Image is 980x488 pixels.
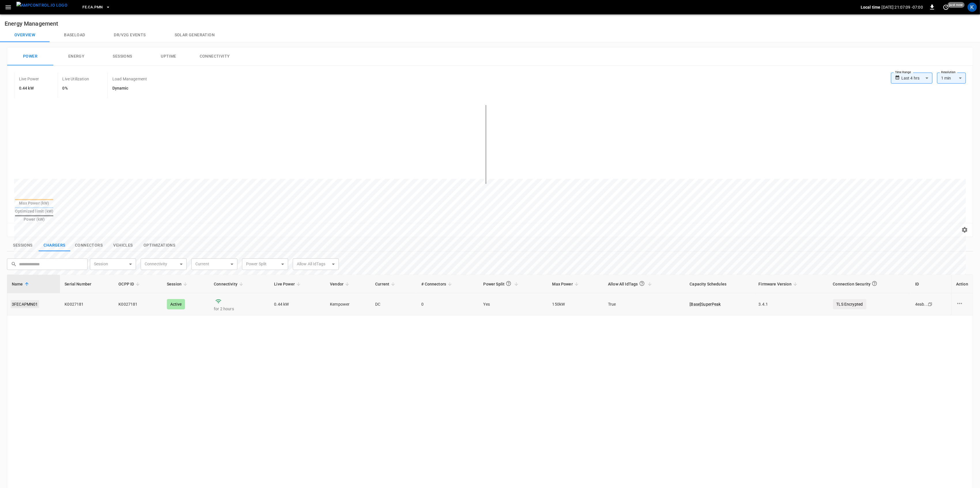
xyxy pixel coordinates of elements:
div: 1 min [937,73,966,84]
div: Connection Security [833,278,879,290]
span: OCPP ID [118,281,141,287]
p: Local time [861,4,881,10]
button: show latest charge points [39,239,70,251]
button: Solar generation [160,28,229,42]
button: Connectivity [192,47,238,66]
button: FE.CA.PMN [80,2,112,13]
button: show latest optimizations [139,239,180,251]
button: Baseload [50,28,99,42]
button: Power [7,47,53,66]
img: ampcontrol.io logo [16,2,67,9]
span: FE.CA.PMN [82,4,103,11]
span: Power Split [484,278,520,290]
p: [DATE] 21:07:09 -07:00 [882,4,923,10]
th: Capacity Schedules [685,275,754,293]
button: show latest connectors [70,239,107,251]
button: Dr/V2G events [99,28,160,42]
span: Firmware Version [759,281,799,287]
label: Time Range [895,70,911,75]
label: Resolution [941,70,956,75]
button: Sessions [99,47,146,66]
span: Connectivity [214,281,245,287]
span: just now [948,2,965,8]
th: Action [951,275,973,293]
th: ID [911,275,951,293]
h6: Dynamic [112,85,147,92]
button: show latest vehicles [107,239,139,251]
div: profile-icon [968,3,977,12]
a: 3FECAPMN01 [11,300,39,308]
p: Live Utilization [63,76,89,82]
div: charge point options [956,300,968,309]
th: Serial Number [60,275,114,293]
p: Load Management [112,76,147,82]
span: Vendor [330,281,351,287]
span: Name [12,281,31,287]
button: set refresh interval [941,3,951,12]
button: Energy [53,47,99,66]
button: show latest sessions [7,239,39,251]
span: Current [375,281,397,287]
div: Last 4 hrs [901,73,932,84]
span: # Connectors [421,281,454,287]
h6: 0.44 kW [19,85,39,92]
p: Live Power [19,76,39,82]
span: Session [167,281,189,287]
span: Allow All IdTags [608,278,653,290]
h6: 0% [63,85,89,92]
button: Uptime [146,47,192,66]
span: Live Power [274,281,302,287]
span: Max Power [552,281,580,287]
